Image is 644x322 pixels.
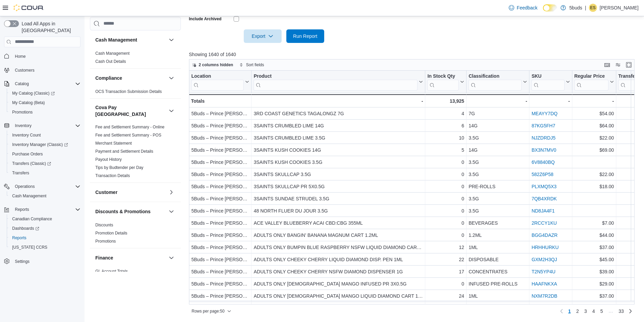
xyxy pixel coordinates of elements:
[427,219,464,227] div: 0
[9,150,46,158] a: Purchase Orders
[95,75,166,81] button: Compliance
[14,4,44,11] img: Cova
[531,147,556,153] a: BX3N7MV0
[469,231,527,239] div: 1.2ML
[191,73,244,79] div: Location
[191,195,249,203] div: 5Buds – Prince [PERSON_NAME]
[95,36,166,43] button: Cash Management
[469,122,527,130] div: 14G
[191,280,249,288] div: 5Buds – Prince [PERSON_NAME]
[9,141,80,149] span: Inventory Manager (Classic)
[469,182,527,191] div: PRE-ROLLS
[95,222,113,228] span: Discounts
[90,88,181,98] div: Compliance
[254,195,423,203] div: 3SAINTS SUNDAE STRUDEL 3.5G
[95,133,161,138] a: Fee and Settlement Summary - POS
[95,141,132,146] a: Merchant Statement
[9,108,80,116] span: Promotions
[237,61,267,69] button: Sort fields
[531,196,557,201] a: 7QB4XRDK
[568,308,571,315] span: 1
[469,109,527,118] div: 7G
[7,233,83,243] button: Reports
[191,97,249,105] div: Totals
[95,149,153,154] span: Payment and Settlement Details
[574,219,614,227] div: $7.00
[191,231,249,239] div: 5Buds – Prince [PERSON_NAME]
[15,259,29,264] span: Settings
[469,255,527,264] div: DISPOSABLE
[574,73,608,90] div: Regular Price
[12,216,52,222] span: Canadian Compliance
[427,280,464,288] div: 0
[531,123,555,128] a: 87KG5FH7
[95,104,166,118] h3: Cova Pay [GEOGRAPHIC_DATA]
[7,224,83,233] a: Dashboards
[12,182,80,191] span: Operations
[191,73,249,90] button: Location
[531,73,564,90] div: SKU URL
[90,123,181,182] div: Cova Pay [GEOGRAPHIC_DATA]
[191,255,249,264] div: 5Buds – Prince [PERSON_NAME]
[254,255,423,264] div: ADULTS ONLY CHEEKY CHERRY LIQUID DIAMOND DISP. PEN 1ML
[95,132,161,138] span: Fee and Settlement Summary - POS
[167,254,175,262] button: Finance
[167,74,175,82] button: Compliance
[244,29,282,43] button: Export
[254,109,423,118] div: 3RD COAST GENETICS TAGALONGZ 7G
[4,49,80,284] nav: Complex example
[427,268,464,276] div: 17
[12,109,33,115] span: Promotions
[574,109,614,118] div: $54.00
[531,135,555,141] a: NJZDRDJ5
[293,33,317,40] span: Run Report
[9,159,80,168] span: Transfers (Classic)
[12,142,68,147] span: Inventory Manager (Classic)
[191,207,249,215] div: 5Buds – Prince [PERSON_NAME]
[95,173,130,178] span: Transaction Details
[9,131,80,139] span: Inventory Count
[531,220,557,226] a: 2RCCY1KU
[9,108,35,116] a: Promotions
[584,308,587,315] span: 3
[592,308,595,315] span: 4
[600,308,603,315] span: 5
[9,89,57,97] a: My Catalog (Classic)
[531,232,557,238] a: BGG4DAZR
[7,89,83,98] a: My Catalog (Classic)
[254,73,423,90] button: Product
[531,257,557,262] a: GXM2H3QJ
[12,205,32,214] button: Reports
[531,269,555,274] a: T2N5YP4U
[254,268,423,276] div: ADULTS ONLY CHEEKY CHERRY NSFW DIAMOND DISPENSER 1G
[95,59,126,64] a: Cash Out Details
[427,243,464,251] div: 12
[254,73,418,90] div: Product
[517,4,538,11] span: Feedback
[589,4,597,12] div: Evan Sutherland
[625,61,633,69] button: Enter fullscreen
[189,307,234,315] button: Rows per page:50
[254,122,423,130] div: 3SAINTS CRUMBLED LIME 14G
[9,99,48,107] a: My Catalog (Beta)
[9,243,80,251] span: Washington CCRS
[12,257,80,265] span: Settings
[427,195,464,203] div: 0
[427,73,459,90] div: In Stock Qty
[254,134,423,142] div: 3SAINTS CRUMBLED LIME 3.5G
[7,98,83,107] button: My Catalog (Beta)
[469,170,527,178] div: 3.5G
[12,205,80,214] span: Reports
[574,97,614,105] div: -
[614,61,622,69] button: Display options
[95,59,126,64] span: Cash Out Details
[95,173,130,178] a: Transaction Details
[95,157,122,162] a: Payout History
[167,107,175,115] button: Cova Pay [GEOGRAPHIC_DATA]
[95,239,116,244] a: Promotions
[576,308,579,315] span: 2
[254,158,423,166] div: 3SAINTS KUSH COOKIES 3.5G
[12,52,80,60] span: Home
[95,36,137,43] h3: Cash Management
